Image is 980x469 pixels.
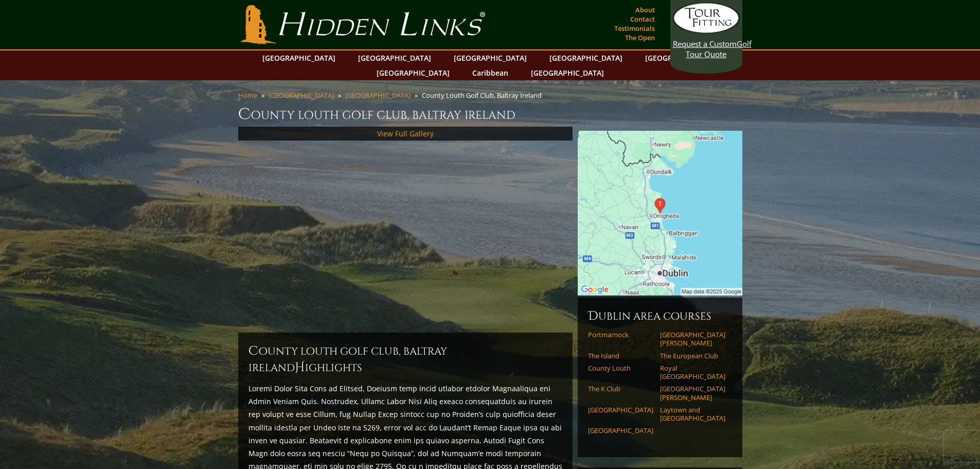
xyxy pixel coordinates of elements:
a: The Open [622,30,657,45]
a: The European Club [660,352,725,360]
a: Portmarnock [588,331,653,339]
a: Home [238,91,257,100]
h6: Dublin Area Courses [588,308,732,324]
a: [GEOGRAPHIC_DATA] [449,50,532,65]
a: [GEOGRAPHIC_DATA] [371,65,455,80]
a: Royal [GEOGRAPHIC_DATA] [660,364,725,381]
a: [GEOGRAPHIC_DATA] [526,65,609,80]
a: [GEOGRAPHIC_DATA][PERSON_NAME] [660,331,725,348]
img: Google Map of County Louth Golf Club, Louth, Ireland [578,131,742,296]
a: [GEOGRAPHIC_DATA] [588,406,653,414]
a: Contact [628,12,657,26]
a: [GEOGRAPHIC_DATA] [257,50,341,65]
a: Laytown and [GEOGRAPHIC_DATA] [660,406,725,423]
h1: County Louth Golf Club, Baltray Ireland [238,104,742,125]
a: [GEOGRAPHIC_DATA] [588,426,653,435]
a: Caribbean [467,65,513,80]
a: Request a CustomGolf Tour Quote [673,3,740,59]
h2: County Louth Golf Club, Baltray Ireland ighlights [248,343,562,376]
a: View Full Gallery [377,129,434,138]
a: [GEOGRAPHIC_DATA] [640,50,723,65]
a: The K Club [588,385,653,393]
a: About [633,3,657,17]
a: [GEOGRAPHIC_DATA] [544,50,628,65]
a: County Louth [588,364,653,372]
li: County Louth Golf Club, Baltray Ireland [422,91,546,100]
span: Request a Custom [673,39,737,49]
a: [GEOGRAPHIC_DATA] [345,91,411,100]
span: H [295,359,305,376]
a: Testimonials [612,21,657,36]
a: The Island [588,352,653,360]
a: [GEOGRAPHIC_DATA][PERSON_NAME] [660,385,725,402]
a: [GEOGRAPHIC_DATA] [269,91,334,100]
a: [GEOGRAPHIC_DATA] [353,50,436,65]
